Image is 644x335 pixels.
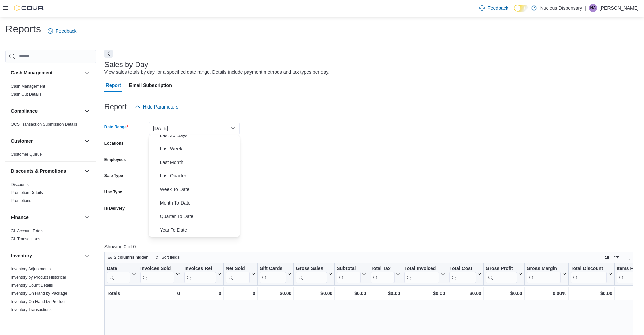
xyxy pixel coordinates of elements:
[11,152,42,157] span: Customer Queue
[160,226,237,234] span: Year To Date
[449,265,476,283] div: Total Cost
[129,78,172,92] span: Email Subscription
[11,299,65,304] a: Inventory On Hand by Product
[5,22,41,36] h1: Reports
[149,135,240,237] div: Select listbox
[160,172,237,180] span: Last Quarter
[259,265,286,283] div: Gift Card Sales
[225,289,255,297] div: 0
[160,158,237,166] span: Last Month
[296,265,327,272] div: Gross Sales
[11,252,81,259] button: Inventory
[296,265,332,283] button: Gross Sales
[11,83,45,89] span: Cash Management
[104,61,148,69] h3: Sales by Day
[107,265,130,283] div: Date
[11,266,51,272] span: Inventory Adjustments
[160,131,237,139] span: Last 30 Days
[104,189,122,195] label: Use Type
[526,265,566,283] button: Gross Margin
[487,5,508,11] span: Feedback
[184,265,216,283] div: Invoices Ref
[83,137,91,145] button: Customer
[11,69,53,76] h3: Cash Management
[11,252,32,259] h3: Inventory
[11,182,29,187] span: Discounts
[160,145,237,153] span: Last Week
[107,265,136,283] button: Date
[11,214,29,221] h3: Finance
[404,265,445,283] button: Total Invoiced
[11,122,77,127] span: OCS Transaction Submission Details
[104,173,123,178] label: Sale Type
[11,138,81,144] button: Customer
[106,78,121,92] span: Report
[404,265,439,272] div: Total Invoiced
[184,265,216,272] div: Invoices Ref
[104,243,639,250] p: Showing 0 of 0
[149,122,240,135] button: [DATE]
[514,5,528,12] input: Dark Mode
[83,213,91,221] button: Finance
[132,100,181,114] button: Hide Parameters
[371,289,400,297] div: $0.00
[11,267,51,271] a: Inventory Adjustments
[11,283,53,288] a: Inventory Count Details
[11,291,67,296] a: Inventory On Hand by Package
[11,283,53,288] span: Inventory Count Details
[11,237,40,241] a: GL Transactions
[106,289,136,297] div: Totals
[477,1,511,15] a: Feedback
[140,289,180,297] div: 0
[107,265,130,272] div: Date
[225,265,255,283] button: Net Sold
[337,289,366,297] div: $0.00
[11,168,81,174] button: Discounts & Promotions
[600,4,639,12] p: [PERSON_NAME]
[11,84,45,89] a: Cash Management
[259,289,291,297] div: $0.00
[259,265,286,272] div: Gift Cards
[486,289,522,297] div: $0.00
[225,265,249,283] div: Net Sold
[104,141,124,146] label: Locations
[540,4,582,12] p: Nucleus Dispensary
[337,265,366,283] button: Subtotal
[571,289,612,297] div: $0.00
[11,299,65,304] span: Inventory On Hand by Product
[11,107,81,114] button: Compliance
[11,198,31,204] span: Promotions
[184,265,221,283] button: Invoices Ref
[526,265,560,283] div: Gross Margin
[571,265,607,283] div: Total Discount
[143,103,178,110] span: Hide Parameters
[83,167,91,175] button: Discounts & Promotions
[337,265,361,283] div: Subtotal
[526,289,566,297] div: 0.00%
[114,255,149,260] span: 2 columns hidden
[11,228,43,234] span: GL Account Totals
[56,28,76,34] span: Feedback
[337,265,361,272] div: Subtotal
[104,103,127,111] h3: Report
[11,307,52,312] a: Inventory Transactions
[104,206,125,211] label: Is Delivery
[404,289,445,297] div: $0.00
[184,289,221,297] div: 0
[140,265,174,283] div: Invoices Sold
[105,253,151,261] button: 2 columns hidden
[296,289,332,297] div: $0.00
[11,190,43,195] span: Promotion Details
[590,4,596,12] span: NA
[104,124,128,130] label: Date Range
[449,265,476,272] div: Total Cost
[486,265,517,283] div: Gross Profit
[11,214,81,221] button: Finance
[140,265,180,283] button: Invoices Sold
[11,229,43,233] a: GL Account Totals
[486,265,517,272] div: Gross Profit
[5,227,96,246] div: Finance
[5,120,96,131] div: Compliance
